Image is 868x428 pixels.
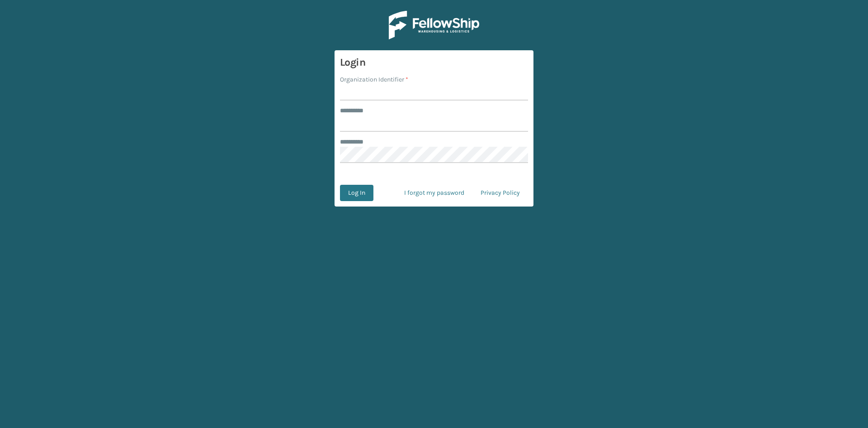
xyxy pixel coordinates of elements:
a: Privacy Policy [472,185,528,201]
a: I forgot my password [396,185,472,201]
img: Logo [389,11,479,39]
h3: Login [340,56,528,69]
button: Log In [340,185,373,201]
label: Organization Identifier [340,75,408,84]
